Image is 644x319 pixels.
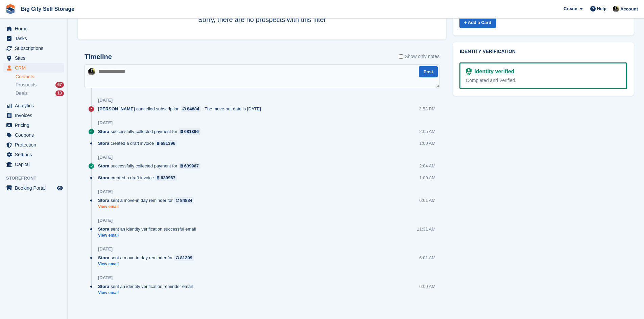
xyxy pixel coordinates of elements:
span: Protection [15,140,55,150]
a: Preview store [56,184,64,192]
div: Identity verified [472,68,514,76]
a: 681396 [179,128,201,135]
div: 67 [55,82,64,88]
span: Stora [98,175,109,181]
a: 639967 [179,163,201,169]
a: 84884 [174,197,194,204]
div: [DATE] [98,155,113,160]
span: Home [15,24,55,33]
div: [DATE] [98,98,113,103]
input: Show only notes [399,53,403,60]
span: Capital [15,160,55,169]
a: menu [3,101,64,110]
div: created a draft invoice [98,140,181,147]
div: 84884 [180,197,192,204]
div: sent a move-in day reminder for [98,197,197,204]
a: menu [3,24,64,33]
span: Prospects [16,82,37,88]
a: menu [3,111,64,120]
div: cancelled subscription . The move-out date is [DATE] [98,106,264,112]
span: Stora [98,255,109,261]
div: [DATE] [98,246,113,252]
span: Stora [98,283,109,290]
div: 681396 [184,128,199,135]
img: stora-icon-8386f47178a22dfd0bd8f6a31ec36ba5ce8667c1dd55bd0f319d3a0aa187defe.svg [5,4,16,14]
a: menu [3,160,64,169]
div: 2:04 AM [419,163,435,169]
span: CRM [15,63,55,73]
a: menu [3,183,64,193]
span: Stora [98,226,109,232]
div: 81299 [180,255,192,261]
span: Analytics [15,101,55,110]
a: View email [98,290,196,296]
div: [DATE] [98,120,113,126]
button: Post [419,66,438,77]
a: menu [3,130,64,140]
div: Completed and Verified. [466,77,621,84]
span: Invoices [15,111,55,120]
span: [PERSON_NAME] [98,106,135,112]
span: Stora [98,128,109,135]
div: successfully collected payment for [98,128,204,135]
a: menu [3,150,64,159]
a: Prospects 67 [16,81,64,88]
div: 13 [55,90,64,96]
span: Settings [15,150,55,159]
div: 639967 [184,163,199,169]
div: [DATE] [98,218,113,223]
span: Sorry, there are no prospects with this filter [198,16,326,23]
h2: Timeline [85,53,112,61]
span: Tasks [15,34,55,43]
span: Booking Portal [15,183,55,193]
a: menu [3,53,64,63]
label: Show only notes [399,53,439,60]
a: Big City Self Storage [18,3,77,15]
div: [DATE] [98,275,113,281]
img: Patrick Nevin [88,68,95,75]
a: 681396 [155,140,177,147]
img: Patrick Nevin [613,5,619,12]
span: Storefront [6,175,67,182]
div: 6:01 AM [419,255,435,261]
div: successfully collected payment for [98,163,204,169]
span: Subscriptions [15,44,55,53]
span: Deals [16,90,28,97]
a: 81299 [174,255,194,261]
a: Deals 13 [16,90,64,97]
div: 681396 [161,140,175,147]
div: 84884 [187,106,199,112]
a: 639967 [155,175,177,181]
span: Sites [15,53,55,63]
a: menu [3,63,64,73]
span: Create [564,5,577,12]
div: 1:00 AM [419,175,435,181]
a: menu [3,121,64,130]
a: Contacts [16,74,64,80]
a: menu [3,34,64,43]
div: sent an identity verification successful email [98,226,199,232]
span: Help [597,5,606,12]
div: created a draft invoice [98,175,181,181]
a: View email [98,204,197,210]
span: Stora [98,197,109,204]
div: sent an identity verification reminder email [98,283,196,290]
div: 6:01 AM [419,197,435,204]
div: sent a move-in day reminder for [98,255,197,261]
div: [DATE] [98,189,113,194]
div: 11:31 AM [417,226,435,232]
span: Stora [98,163,109,169]
h2: Identity verification [460,49,627,54]
span: Stora [98,140,109,147]
a: 84884 [181,106,201,112]
span: Account [620,6,638,12]
a: + Add a Card [459,17,496,28]
div: 639967 [161,175,175,181]
div: 1:00 AM [419,140,435,147]
a: menu [3,140,64,150]
span: Coupons [15,130,55,140]
div: 3:53 PM [419,106,435,112]
a: View email [98,261,197,267]
a: menu [3,44,64,53]
div: 6:00 AM [419,283,435,290]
